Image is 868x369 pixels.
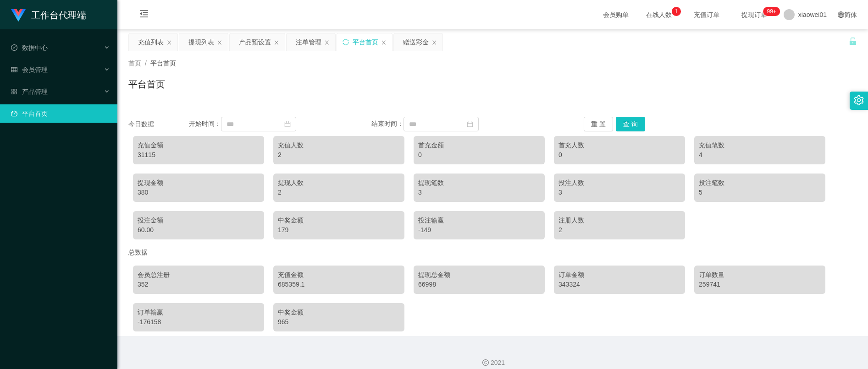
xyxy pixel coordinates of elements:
[558,216,680,225] div: 注册人数
[418,225,540,235] div: -149
[138,150,260,160] div: 31115
[371,120,404,127] span: 结束时间：
[11,66,48,73] span: 会员管理
[128,0,160,30] i: 图标: menu-fold
[11,88,17,95] i: 图标: appstore-o
[145,60,147,67] span: /
[558,270,680,280] div: 订单金额
[431,40,437,45] i: 图标: close
[558,225,680,235] div: 2
[138,317,260,327] div: -176158
[558,178,680,188] div: 投注人数
[672,7,681,16] sup: 1
[737,11,772,18] span: 提现订单
[11,104,110,123] a: 图标: dashboard平台首页
[418,188,540,197] div: 3
[584,117,613,131] button: 重 置
[467,121,473,127] i: 图标: calendar
[138,188,260,197] div: 380
[403,33,429,51] div: 赠送彩金
[189,120,221,127] span: 开始时间：
[418,150,540,160] div: 0
[217,40,222,45] i: 图标: close
[849,37,857,45] i: 图标: unlock
[166,40,172,45] i: 图标: close
[558,188,680,197] div: 3
[138,178,260,188] div: 提现金额
[699,150,821,160] div: 4
[128,244,857,261] div: 总数据
[278,225,400,235] div: 179
[278,270,400,280] div: 充值金额
[558,280,680,289] div: 343324
[381,40,387,45] i: 图标: close
[278,216,400,225] div: 中奖金额
[278,150,400,160] div: 2
[699,280,821,289] div: 259741
[763,7,780,16] sup: 1219
[138,216,260,225] div: 投注金额
[324,40,330,45] i: 图标: close
[31,0,86,30] h1: 工作台代理端
[11,11,86,18] a: 工作台代理端
[128,119,189,129] div: 今日数据
[11,44,17,51] i: 图标: check-circle-o
[284,121,291,127] i: 图标: calendar
[125,358,861,368] div: 2021
[138,225,260,235] div: 60.00
[138,280,260,289] div: 352
[278,141,400,150] div: 充值人数
[278,280,400,289] div: 685359.1
[699,141,821,150] div: 充值笔数
[278,188,400,197] div: 2
[239,33,271,51] div: 产品预设置
[138,270,260,280] div: 会员总注册
[188,33,214,51] div: 提现列表
[128,77,165,91] h1: 平台首页
[854,95,864,105] i: 图标: setting
[11,66,17,73] i: 图标: table
[558,150,680,160] div: 0
[128,60,141,67] span: 首页
[138,141,260,150] div: 充值金额
[278,317,400,327] div: 965
[699,188,821,197] div: 5
[353,33,378,51] div: 平台首页
[482,359,489,366] i: 图标: copyright
[418,280,540,289] div: 66998
[296,33,321,51] div: 注单管理
[616,117,645,131] button: 查 询
[418,141,540,150] div: 首充金额
[274,40,279,45] i: 图标: close
[558,141,680,150] div: 首充人数
[278,178,400,188] div: 提现人数
[674,7,678,16] p: 1
[641,11,676,18] span: 在线人数
[343,39,349,45] i: 图标: sync
[278,308,400,317] div: 中奖金额
[11,9,26,22] img: logo.9652507e.png
[418,178,540,188] div: 提现笔数
[138,33,164,51] div: 充值列表
[418,270,540,280] div: 提现总金额
[418,216,540,225] div: 投注输赢
[138,308,260,317] div: 订单输赢
[11,88,48,95] span: 产品管理
[699,178,821,188] div: 投注笔数
[689,11,724,18] span: 充值订单
[838,11,844,18] i: 图标: global
[699,270,821,280] div: 订单数量
[150,60,176,67] span: 平台首页
[11,44,48,51] span: 数据中心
